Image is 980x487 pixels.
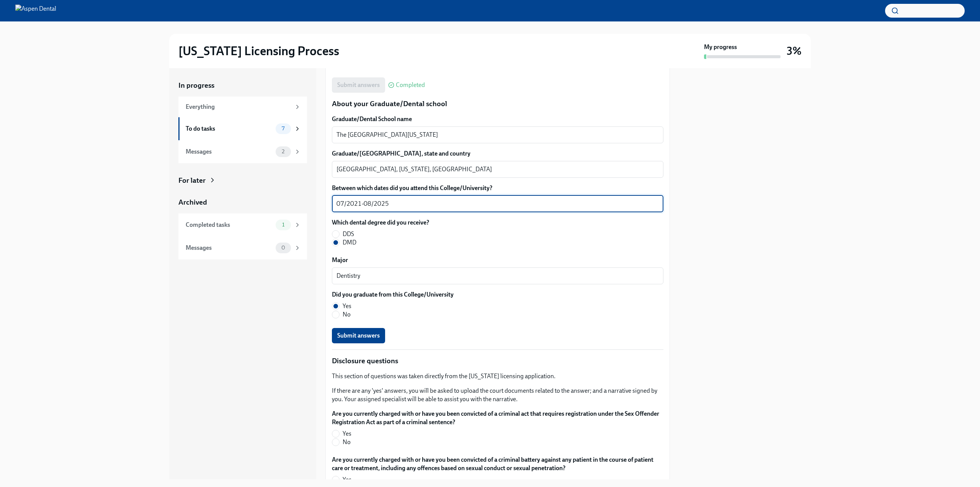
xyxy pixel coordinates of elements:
[178,197,307,207] a: Archived
[277,126,289,131] span: 7
[343,302,351,310] span: Yes
[178,236,307,259] a: Messages0
[343,230,354,238] span: DDS
[343,430,351,438] span: Yes
[277,245,290,251] span: 0
[332,387,663,403] p: If there are any 'yes' answers, you will be asked to upload the court documents related to the an...
[178,140,307,163] a: Messages2
[178,175,206,185] div: For later
[186,103,291,111] div: Everything
[332,256,663,264] label: Major
[15,5,56,17] img: Aspen Dental
[332,456,663,472] label: Are you currently charged with or have you been convicted of a criminal battery against any patie...
[332,290,454,299] label: Did you graduate from this College/University
[178,213,307,236] a: Completed tasks1
[278,222,289,228] span: 1
[336,130,659,139] textarea: The [GEOGRAPHIC_DATA][US_STATE]
[332,115,663,123] label: Graduate/Dental School name
[343,476,351,484] span: Yes
[336,199,659,208] textarea: 07/2021-08/2025
[178,97,307,117] a: Everything
[332,356,663,366] p: Disclosure questions
[343,238,356,247] span: DMD
[186,148,273,156] div: Messages
[178,43,339,59] h2: [US_STATE] Licensing Process
[186,244,273,252] div: Messages
[332,372,663,380] p: This section of questions was taken directly from the [US_STATE] licensing application.
[332,149,663,158] label: Graduate/[GEOGRAPHIC_DATA], state and country
[343,438,351,446] span: No
[787,44,802,58] h3: 3%
[277,149,289,154] span: 2
[178,80,307,90] a: In progress
[178,175,307,185] a: For later
[343,310,351,319] span: No
[336,165,659,174] textarea: [GEOGRAPHIC_DATA], [US_STATE], [GEOGRAPHIC_DATA]
[396,82,425,88] span: Completed
[332,328,385,343] button: Submit answers
[332,410,663,426] label: Are you currently charged with or have you been convicted of a criminal act that requires registr...
[332,99,663,109] p: About your Graduate/Dental school
[336,271,659,280] textarea: Dentistry
[332,218,429,227] label: Which dental degree did you receive?
[178,117,307,140] a: To do tasks7
[332,184,663,192] label: Between which dates did you attend this College/University?
[337,332,380,339] span: Submit answers
[704,43,737,51] strong: My progress
[186,125,273,133] div: To do tasks
[186,221,273,229] div: Completed tasks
